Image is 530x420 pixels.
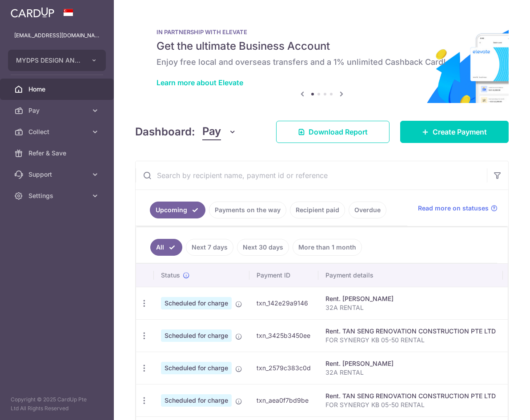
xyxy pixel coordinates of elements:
a: Upcoming [150,202,205,218]
span: MYDPS DESIGN AND CONSTRUCTION PTE. LTD. [16,56,82,65]
div: Rent. [PERSON_NAME] [325,359,496,368]
button: MYDPS DESIGN AND CONSTRUCTION PTE. LTD. [8,50,106,71]
p: IN PARTNERSHIP WITH ELEVATE [157,28,487,36]
span: Pay [202,123,221,140]
p: FOR SYNERGY KB 05-50 RENTAL [325,400,496,409]
p: 32A RENTAL [325,303,496,312]
td: txn_142e29a9146 [249,287,318,319]
span: Download Report [309,127,368,137]
a: Learn more about Elevate [157,78,243,87]
span: Create Payment [433,127,487,137]
a: Recipient paid [290,202,345,218]
a: Overdue [349,202,386,218]
h6: Enjoy free local and overseas transfers and a 1% unlimited Cashback Card! [157,57,487,67]
th: Payment ID [249,264,318,287]
button: Pay [202,123,237,140]
span: Collect [28,127,87,136]
div: Rent. TAN SENG RENOVATION CONSTRUCTION PTE LTD [325,392,496,400]
img: CardUp [11,7,54,18]
span: Scheduled for charge [161,362,232,374]
a: All [150,239,182,256]
span: Scheduled for charge [161,329,232,342]
span: Read more on statuses [418,204,489,213]
span: Scheduled for charge [161,297,232,309]
a: Next 30 days [237,239,289,256]
span: Pay [28,106,87,115]
td: txn_aea0f7bd9be [249,384,318,416]
span: Scheduled for charge [161,394,232,407]
span: Settings [28,191,87,200]
span: Refer & Save [28,149,87,158]
a: Download Report [276,121,389,143]
span: Status [161,271,180,280]
h4: Dashboard: [135,124,195,140]
img: Renovation banner [135,14,509,103]
a: More than 1 month [293,239,362,256]
a: Read more on statuses [418,204,498,213]
span: Support [28,170,87,179]
th: Payment details [318,264,503,287]
div: Rent. [PERSON_NAME] [325,294,496,303]
p: FOR SYNERGY KB 05-50 RENTAL [325,336,496,345]
a: Next 7 days [186,239,233,256]
span: Home [28,85,87,94]
a: Create Payment [400,121,509,143]
div: Rent. TAN SENG RENOVATION CONSTRUCTION PTE LTD [325,327,496,336]
a: Payments on the way [209,202,286,218]
h5: Get the ultimate Business Account [157,39,487,53]
p: [EMAIL_ADDRESS][DOMAIN_NAME] [14,31,100,40]
td: txn_3425b3450ee [249,319,318,352]
input: Search by recipient name, payment id or reference [136,161,487,190]
td: txn_2579c383c0d [249,352,318,384]
p: 32A RENTAL [325,368,496,377]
